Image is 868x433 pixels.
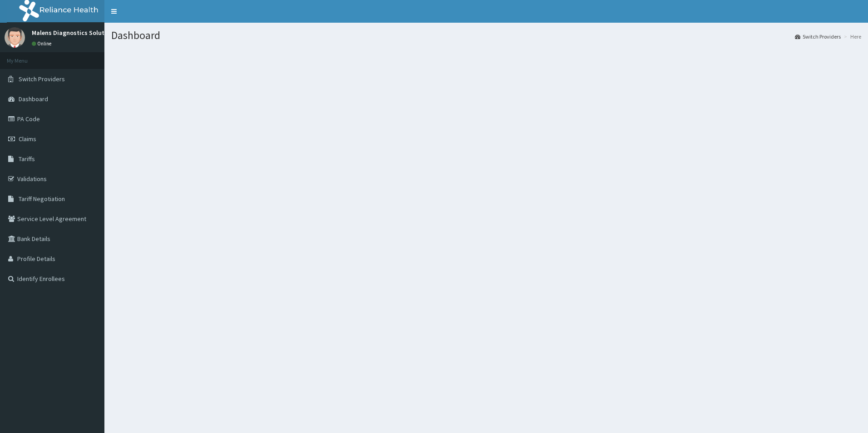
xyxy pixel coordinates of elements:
[795,33,841,40] a: Switch Providers
[19,195,65,203] span: Tariff Negotiation
[19,135,36,143] span: Claims
[32,30,117,36] p: Malens Diagnostics Solutions
[111,30,861,41] h1: Dashboard
[19,75,65,83] span: Switch Providers
[32,40,54,47] a: Online
[842,33,861,40] li: Here
[19,155,35,163] span: Tariffs
[19,95,48,103] span: Dashboard
[5,27,25,48] img: User Image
